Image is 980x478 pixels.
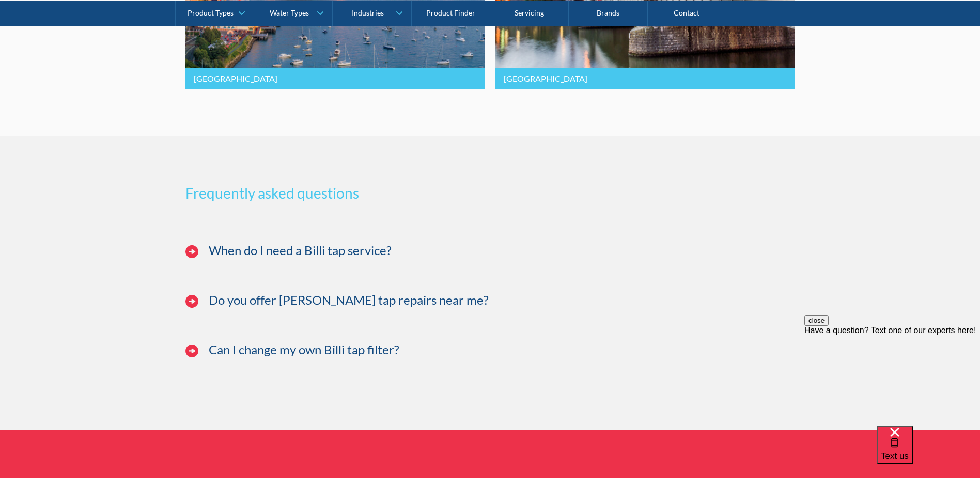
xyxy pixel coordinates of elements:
[188,8,234,17] div: Product Types
[209,243,392,258] h3: When do I need a Billi tap service?
[804,315,980,439] iframe: podium webchat widget prompt
[877,426,980,478] iframe: podium webchat widget bubble
[270,8,309,17] div: Water Types
[209,342,399,357] h3: Can I change my own Billi tap filter?
[209,293,489,308] h3: Do you offer [PERSON_NAME] tap repairs near me?
[352,8,384,17] div: Industries
[185,182,795,204] h3: Frequently asked questions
